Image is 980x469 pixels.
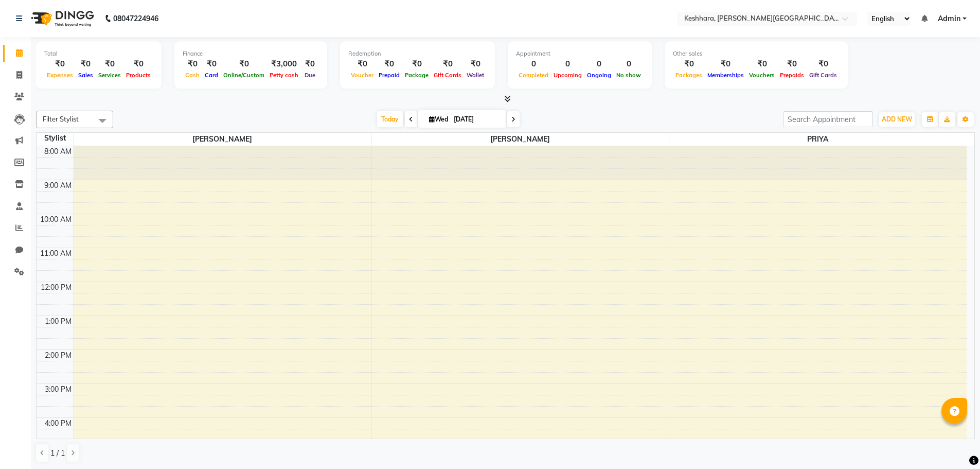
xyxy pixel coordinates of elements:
span: PRIYA [669,133,967,146]
div: ₹0 [123,58,153,70]
span: Today [377,111,403,127]
div: ₹0 [301,58,319,70]
div: 10:00 AM [38,214,74,225]
span: ADD NEW [882,115,912,123]
div: ₹3,000 [267,58,301,70]
div: ₹0 [376,58,402,70]
div: Total [44,49,153,58]
div: 2:00 PM [43,350,74,361]
div: Other sales [673,49,840,58]
span: Wallet [464,72,487,79]
div: ₹0 [96,58,123,70]
div: Finance [183,49,319,58]
div: Redemption [348,49,487,58]
div: Stylist [37,133,74,144]
span: Services [96,72,123,79]
div: 0 [584,58,614,70]
span: Admin [938,13,960,24]
span: Packages [673,72,705,79]
b: 08047224946 [113,4,158,33]
span: Prepaid [376,72,402,79]
img: logo [26,4,97,33]
div: 12:00 PM [39,282,74,293]
span: Products [123,72,153,79]
div: ₹0 [348,58,376,70]
span: 1 / 1 [50,448,65,459]
div: ₹0 [183,58,202,70]
div: ₹0 [431,58,464,70]
span: Completed [516,72,551,79]
div: ₹0 [221,58,267,70]
span: Ongoing [584,72,614,79]
span: No show [614,72,644,79]
span: Sales [76,72,96,79]
input: Search Appointment [783,111,873,127]
div: 8:00 AM [42,146,74,157]
span: Filter Stylist [43,115,79,123]
button: ADD NEW [879,112,915,127]
div: ₹0 [777,58,807,70]
span: [PERSON_NAME] [74,133,371,146]
div: 0 [614,58,644,70]
span: Wed [426,115,451,123]
div: 4:00 PM [43,418,74,429]
div: 3:00 PM [43,384,74,395]
span: Gift Cards [807,72,840,79]
input: 2025-09-03 [451,112,502,127]
div: 9:00 AM [42,180,74,191]
span: Memberships [705,72,746,79]
div: ₹0 [705,58,746,70]
div: ₹0 [402,58,431,70]
span: Cash [183,72,202,79]
span: Prepaids [777,72,807,79]
div: ₹0 [76,58,96,70]
div: ₹0 [746,58,777,70]
iframe: chat widget [937,428,970,459]
div: 1:00 PM [43,316,74,327]
span: Card [202,72,221,79]
div: 11:00 AM [38,248,74,259]
div: ₹0 [673,58,705,70]
span: Upcoming [551,72,584,79]
span: Expenses [44,72,76,79]
span: Due [302,72,318,79]
span: Voucher [348,72,376,79]
div: ₹0 [202,58,221,70]
div: 0 [551,58,584,70]
div: ₹0 [44,58,76,70]
span: Gift Cards [431,72,464,79]
span: Online/Custom [221,72,267,79]
span: [PERSON_NAME] [371,133,669,146]
div: Appointment [516,49,644,58]
span: Vouchers [746,72,777,79]
span: Package [402,72,431,79]
span: Petty cash [267,72,301,79]
div: ₹0 [807,58,840,70]
div: ₹0 [464,58,487,70]
div: 0 [516,58,551,70]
